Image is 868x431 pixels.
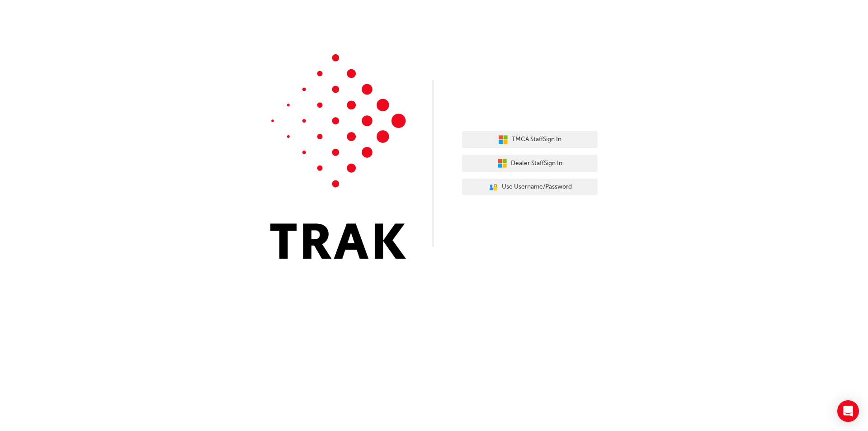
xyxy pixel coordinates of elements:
img: Trak [270,54,406,259]
button: Use Username/Password [462,179,598,196]
div: Open Intercom Messenger [837,400,859,422]
button: TMCA StaffSign In [462,131,598,148]
span: Use Username/Password [502,182,572,192]
span: TMCA Staff Sign In [512,134,561,145]
button: Dealer StaffSign In [462,155,598,172]
span: Dealer Staff Sign In [511,158,562,169]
